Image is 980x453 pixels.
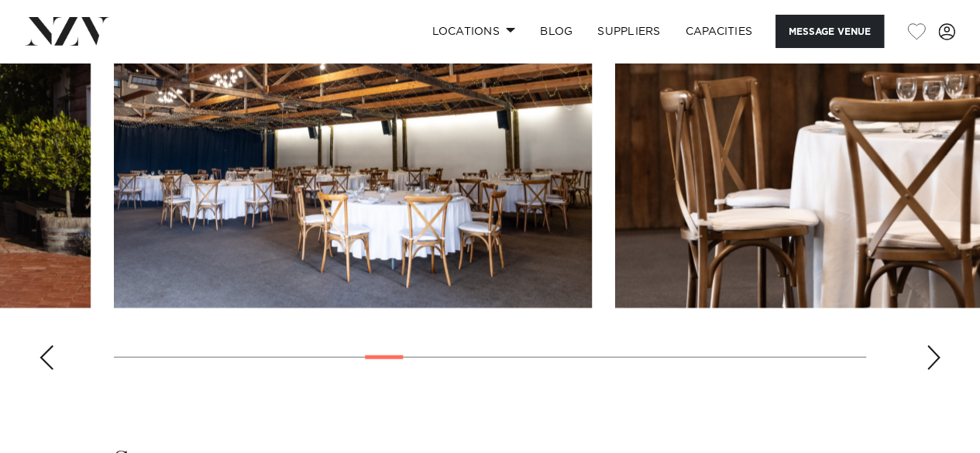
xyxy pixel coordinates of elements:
button: Message Venue [775,15,884,48]
a: Capacities [673,15,765,48]
a: BLOG [528,15,585,48]
img: nzv-logo.png [25,17,109,45]
a: Locations [419,15,528,48]
a: SUPPLIERS [585,15,672,48]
